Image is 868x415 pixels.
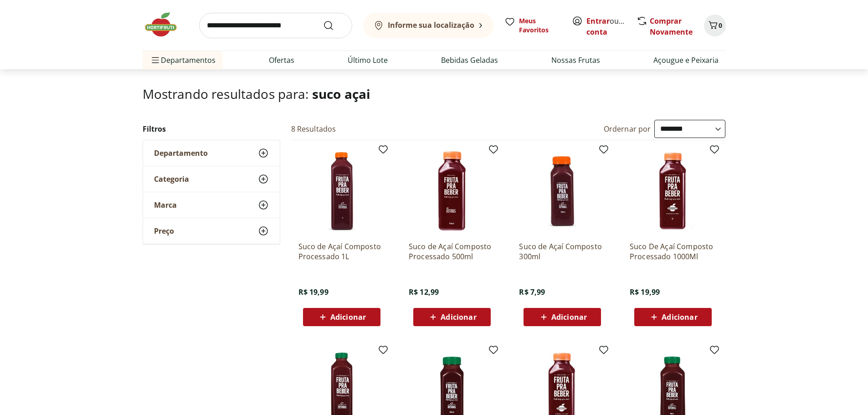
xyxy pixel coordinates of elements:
span: Departamentos [150,49,216,71]
a: Suco de Açaí Composto 300ml [519,241,606,261]
a: Criar conta [586,16,637,37]
span: Categoria [154,174,189,184]
a: Suco de Açaí Composto Processado 1L [298,241,385,261]
img: Suco de Açaí Composto Processado 500ml [409,148,495,234]
button: Adicionar [524,308,601,326]
a: Comprar Novamente [650,16,693,37]
label: Ordernar por [604,124,651,134]
a: Suco de Açaí Composto Processado 500ml [409,241,495,261]
span: Preço [154,226,174,236]
button: Carrinho [704,15,726,36]
span: R$ 19,99 [630,287,660,297]
span: Marca [154,200,177,210]
button: Menu [150,49,161,71]
span: Departamento [154,149,208,158]
span: R$ 12,99 [409,287,439,297]
button: Submit Search [323,20,345,31]
span: 0 [719,21,722,30]
img: Suco de Açaí Composto 300ml [519,148,606,234]
a: Entrar [586,16,610,26]
h1: Mostrando resultados para: [143,87,726,101]
span: R$ 19,99 [298,287,329,297]
button: Categoria [143,166,280,192]
h2: Filtros [143,120,280,138]
span: Adicionar [662,313,697,321]
a: Ofertas [269,55,294,66]
button: Adicionar [634,308,712,326]
span: R$ 7,99 [519,287,545,297]
a: Último Lote [348,55,388,66]
span: ou [586,15,627,37]
button: Departamento [143,140,280,166]
button: Adicionar [303,308,380,326]
a: Bebidas Geladas [441,55,498,66]
img: Suco de Açaí Composto Processado 1L [298,148,385,234]
span: Meus Favoritos [519,16,561,35]
button: Adicionar [413,308,491,326]
b: Informe sua localização [388,20,474,30]
h2: 8 Resultados [291,124,336,134]
a: Nossas Frutas [551,55,600,66]
span: suco açai [312,85,370,102]
span: Adicionar [441,313,476,321]
a: Açougue e Peixaria [653,55,719,66]
span: Adicionar [551,313,587,321]
a: Meus Favoritos [504,16,561,35]
input: search [199,13,352,38]
img: Hortifruti [143,11,188,38]
img: Suco De Açaí Composto Processado 1000Ml [630,148,716,234]
span: Adicionar [330,313,366,321]
button: Marca [143,192,280,218]
button: Informe sua localização [363,13,493,38]
a: Suco De Açaí Composto Processado 1000Ml [630,241,716,261]
button: Preço [143,218,280,244]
